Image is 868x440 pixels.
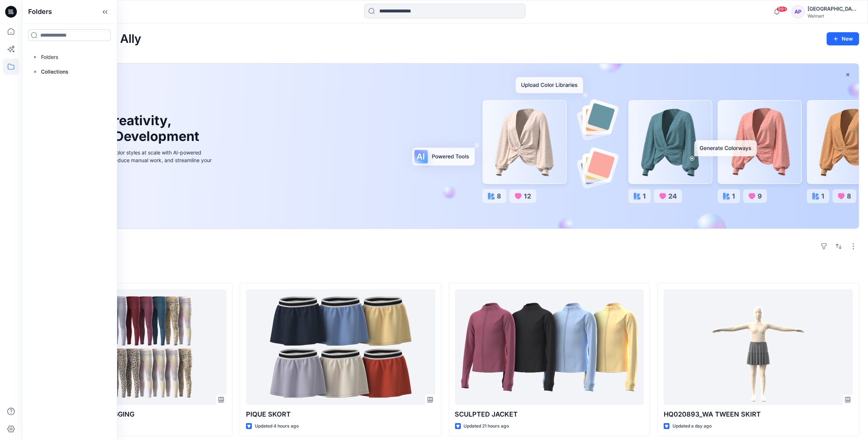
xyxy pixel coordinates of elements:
[246,409,435,420] p: PIQUE SKORT
[41,67,68,76] p: Collections
[49,180,213,195] a: Discover more
[49,149,213,172] div: Explore ideas faster and recolor styles at scale with AI-powered tools that boost creativity, red...
[37,409,226,420] p: HQ021641_AW CORE LEGGING
[808,13,859,19] div: Walmart
[776,6,787,12] span: 99+
[455,409,644,420] p: SCULPTED JACKET
[49,113,202,144] h1: Unleash Creativity, Speed Up Development
[664,289,853,405] a: HQ020893_WA TWEEN SKIRT
[827,32,859,45] button: New
[464,422,509,430] p: Updated 21 hours ago
[791,5,805,18] div: AP
[664,409,853,420] p: HQ020893_WA TWEEN SKIRT
[808,4,859,13] div: [GEOGRAPHIC_DATA]
[31,267,859,276] h4: Styles
[37,289,226,405] a: HQ021641_AW CORE LEGGING
[246,289,435,405] a: PIQUE SKORT
[255,422,299,430] p: Updated 4 hours ago
[455,289,644,405] a: SCULPTED JACKET
[673,422,712,430] p: Updated a day ago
